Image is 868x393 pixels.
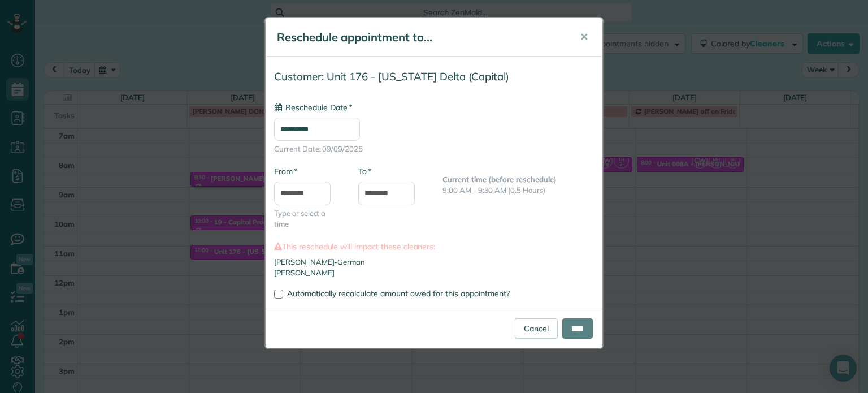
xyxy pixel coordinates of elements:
[274,144,594,154] span: Current Date: 09/09/2025
[274,166,297,177] label: From
[358,166,371,177] label: To
[287,288,510,299] span: Automatically recalculate amount owed for this appointment?
[442,185,594,196] p: 9:00 AM - 9:30 AM (0.5 Hours)
[274,208,341,230] span: Type or select a time
[274,267,594,278] li: [PERSON_NAME]
[274,241,594,252] label: This reschedule will impact these cleaners:
[274,71,594,83] h4: Customer: Unit 176 - [US_STATE] Delta (Capital)
[277,29,564,45] h5: Reschedule appointment to...
[274,102,352,113] label: Reschedule Date
[515,318,558,339] a: Cancel
[580,31,588,44] span: ✕
[274,257,594,267] li: [PERSON_NAME]-German
[442,175,557,184] b: Current time (before reschedule)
